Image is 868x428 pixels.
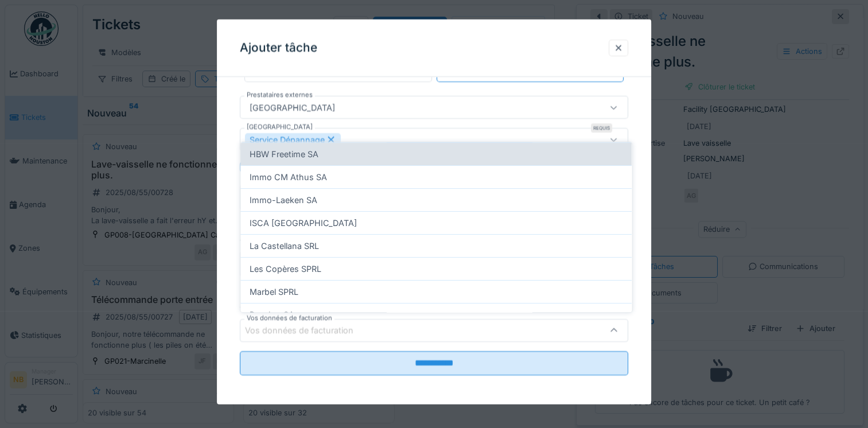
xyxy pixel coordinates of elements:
[240,188,632,211] div: Immo-Laeken SA
[245,133,341,146] div: Service Dépannage
[240,142,632,165] div: HBW Freetime SA
[240,211,632,234] div: ISCA [GEOGRAPHIC_DATA]
[240,41,317,55] h3: Ajouter tâche
[240,303,632,326] div: Pavaber SA
[244,90,315,100] label: Prestataires externes
[245,101,340,114] div: [GEOGRAPHIC_DATA]
[497,68,562,79] div: Prestataire externe
[240,165,632,188] div: Immo CM Athus SA
[245,324,369,336] div: Vos données de facturation
[591,123,612,133] div: Requis
[320,68,356,79] div: En interne
[244,313,334,322] label: Vos données de facturation
[240,234,632,257] div: La Castellana SRL
[244,122,315,132] label: [GEOGRAPHIC_DATA]
[240,280,632,303] div: Marbel SPRL
[240,257,632,280] div: Les Copères SPRL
